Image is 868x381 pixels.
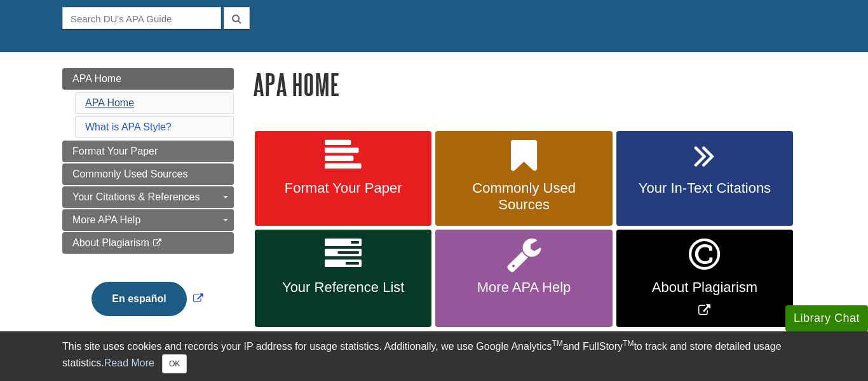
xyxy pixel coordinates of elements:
a: About Plagiarism [62,232,234,254]
span: Your In-Text Citations [626,180,783,197]
a: Commonly Used Sources [435,131,612,226]
a: APA Home [85,97,134,108]
span: Your Reference List [264,279,422,296]
a: Your Reference List [255,230,431,327]
span: Your Citations & References [72,191,200,202]
button: Library Chat [785,305,868,331]
div: This site uses cookies and records your IP address for usage statistics. Additionally, we use Goo... [62,339,806,373]
sup: TM [552,339,562,348]
a: Format Your Paper [62,141,234,162]
a: Format Your Paper [255,131,431,226]
span: Format Your Paper [264,180,422,197]
a: Your Citations & References [62,186,234,208]
a: APA Home [62,68,234,90]
span: Commonly Used Sources [72,169,187,179]
button: En español [92,282,186,316]
h1: APA Home [253,68,806,100]
span: About Plagiarism [626,279,783,296]
input: Search DU's APA Guide [62,7,221,29]
i: This link opens in a new window [152,239,163,247]
a: Your In-Text Citations [616,131,793,226]
a: Link opens in new window [616,230,793,327]
span: Commonly Used Sources [445,180,602,213]
span: More APA Help [72,214,140,225]
a: Link opens in new window [88,293,206,304]
a: More APA Help [435,230,612,327]
a: Commonly Used Sources [62,163,234,185]
a: Read More [104,357,154,368]
span: About Plagiarism [72,237,149,248]
span: APA Home [72,73,121,84]
sup: TM [623,339,634,348]
span: Format Your Paper [72,146,158,156]
a: More APA Help [62,209,234,231]
div: Guide Page Menu [62,68,234,338]
span: More APA Help [445,279,602,296]
a: What is APA Style? [85,121,172,132]
button: Close [162,354,187,373]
